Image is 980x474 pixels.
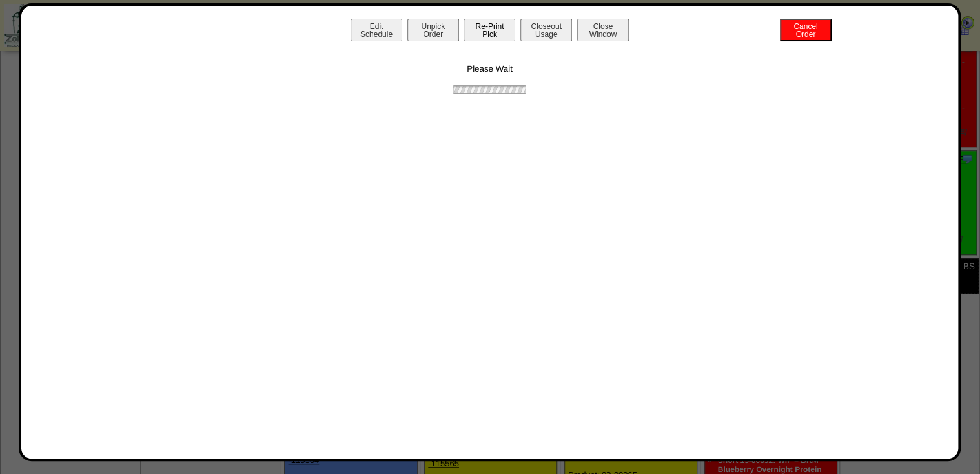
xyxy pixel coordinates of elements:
a: CloseWindow [576,29,630,39]
button: Re-PrintPick [464,19,515,41]
button: UnpickOrder [407,19,459,41]
button: CloseoutUsage [520,19,572,41]
button: CloseWindow [577,19,629,41]
img: ajax-loader.gif [451,83,528,96]
div: Please Wait [34,45,946,96]
button: EditSchedule [351,19,402,41]
button: CancelOrder [780,19,832,41]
